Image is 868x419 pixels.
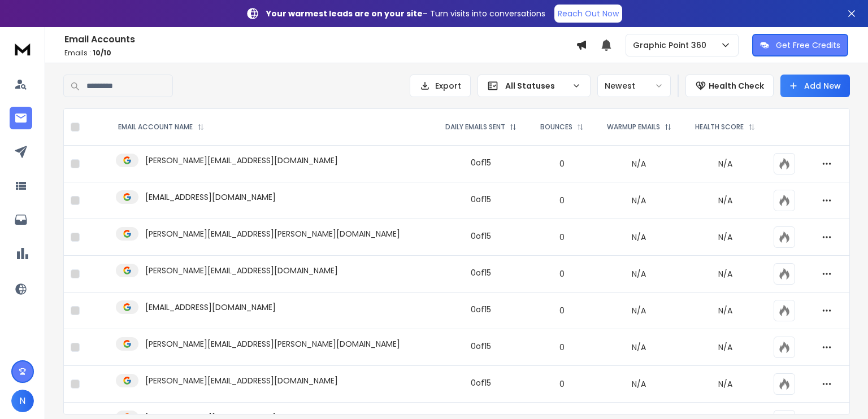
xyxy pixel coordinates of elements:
button: Add New [780,75,850,97]
p: [PERSON_NAME][EMAIL_ADDRESS][DOMAIN_NAME] [145,375,338,386]
strong: Your warmest leads are on your site [266,8,423,19]
p: HEALTH SCORE [695,123,744,132]
p: [PERSON_NAME][EMAIL_ADDRESS][PERSON_NAME][DOMAIN_NAME] [145,338,400,350]
a: Reach Out Now [554,5,622,23]
p: Graphic Point 360 [633,40,711,51]
p: N/A [690,195,760,206]
p: Get Free Credits [776,40,840,51]
div: EMAIL ACCOUNT NAME [118,123,204,132]
p: All Statuses [505,80,567,91]
div: 0 of 15 [471,194,491,205]
p: Health Check [709,80,764,91]
button: Get Free Credits [752,34,848,56]
p: Reach Out Now [558,8,619,19]
td: N/A [595,293,684,329]
td: N/A [595,329,684,366]
td: N/A [595,219,684,256]
span: 10 / 10 [93,48,111,58]
div: 0 of 15 [471,157,491,168]
p: Emails : [64,49,576,58]
p: [PERSON_NAME][EMAIL_ADDRESS][DOMAIN_NAME] [145,265,338,276]
img: logo [11,38,34,59]
button: Newest [597,75,671,97]
div: 0 of 15 [471,230,491,242]
p: 0 [536,378,588,390]
p: [EMAIL_ADDRESS][DOMAIN_NAME] [145,191,276,203]
p: [PERSON_NAME][EMAIL_ADDRESS][DOMAIN_NAME] [145,155,338,166]
p: WARMUP EMAILS [607,123,660,132]
p: 0 [536,305,588,316]
td: N/A [595,146,684,182]
p: [EMAIL_ADDRESS][DOMAIN_NAME] [145,302,276,313]
td: N/A [595,256,684,293]
p: [PERSON_NAME][EMAIL_ADDRESS][PERSON_NAME][DOMAIN_NAME] [145,228,400,239]
button: Health Check [685,75,774,97]
p: N/A [690,232,760,243]
p: N/A [690,342,760,353]
p: N/A [690,158,760,169]
p: 0 [536,195,588,206]
p: N/A [690,378,760,390]
p: N/A [690,305,760,316]
p: N/A [690,268,760,280]
p: 0 [536,158,588,169]
p: BOUNCES [540,123,572,132]
button: N [11,390,34,412]
td: N/A [595,182,684,219]
h1: Email Accounts [64,33,576,46]
div: 0 of 15 [471,341,491,352]
p: 0 [536,268,588,280]
div: 0 of 15 [471,304,491,315]
div: 0 of 15 [471,267,491,278]
p: DAILY EMAILS SENT [445,123,505,132]
button: Export [410,75,471,97]
p: – Turn visits into conversations [266,8,545,19]
p: 0 [536,342,588,353]
p: 0 [536,232,588,243]
td: N/A [595,366,684,403]
div: 0 of 15 [471,377,491,389]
